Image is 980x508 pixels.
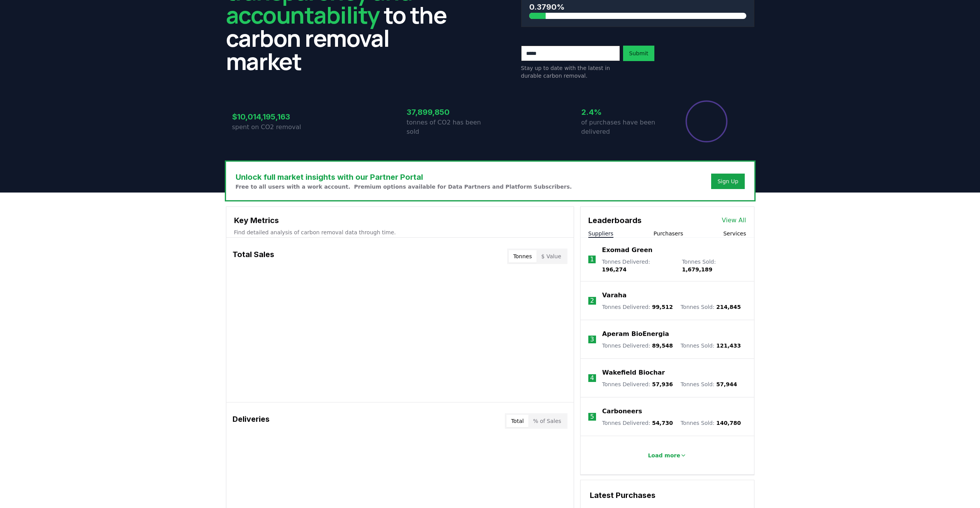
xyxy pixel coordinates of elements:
span: 214,845 [716,304,741,310]
p: 4 [590,373,594,383]
p: Free to all users with a work account. Premium options available for Data Partners and Platform S... [236,183,572,191]
span: 121,433 [716,343,741,349]
h3: Latest Purchases [590,489,745,501]
button: % of Sales [528,415,566,427]
a: Sign Up [717,177,738,185]
span: 1,679,189 [682,266,712,273]
p: Tonnes Delivered : [602,303,673,311]
p: Find detailed analysis of carbon removal data through time. [234,228,566,236]
a: Aperam BioEnergia [602,329,669,339]
a: Exomad Green [602,245,652,255]
h3: Total Sales [233,249,274,264]
p: 5 [590,412,594,421]
a: View All [722,216,746,225]
p: 2 [590,296,594,305]
h3: Key Metrics [234,215,566,226]
span: 57,944 [716,381,737,387]
h3: 2.4% [581,106,665,118]
p: Tonnes Delivered : [602,419,673,427]
h3: 37,899,850 [407,106,490,118]
p: of purchases have been delivered [581,118,665,136]
p: Tonnes Sold : [681,303,741,311]
p: Stay up to date with the latest in durable carbon removal. [521,64,620,80]
p: Tonnes Delivered : [602,380,673,388]
p: tonnes of CO2 has been sold [407,118,490,136]
span: 89,548 [652,343,673,349]
span: 196,274 [602,266,627,273]
button: Load more [642,448,693,463]
button: Total [506,415,528,427]
button: Sign Up [711,174,744,189]
a: Carboneers [602,407,642,416]
h3: Leaderboards [588,215,642,226]
button: $ Value [537,250,566,263]
span: 54,730 [652,420,673,426]
p: Load more [648,452,680,459]
h3: Unlock full market insights with our Partner Portal [236,171,572,183]
p: spent on CO2 removal [232,123,316,132]
button: Tonnes [509,250,537,263]
a: Varaha [602,291,627,300]
span: 57,936 [652,381,673,387]
p: Tonnes Sold : [682,258,746,273]
button: Submit [623,46,655,61]
h3: Deliveries [233,413,270,429]
p: 1 [590,255,594,264]
div: Percentage of sales delivered [685,100,728,143]
button: Services [723,230,746,237]
span: 140,780 [716,420,741,426]
button: Suppliers [588,230,613,237]
p: Tonnes Delivered : [602,342,673,349]
p: Tonnes Delivered : [602,258,674,273]
a: Wakefield Biochar [602,368,665,377]
p: Tonnes Sold : [681,380,737,388]
h3: 0.3790% [529,1,746,13]
p: Tonnes Sold : [681,419,741,427]
h3: $10,014,195,163 [232,111,316,123]
span: 99,512 [652,304,673,310]
button: Purchasers [654,230,683,237]
p: 3 [590,335,594,344]
p: Tonnes Sold : [681,342,741,349]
